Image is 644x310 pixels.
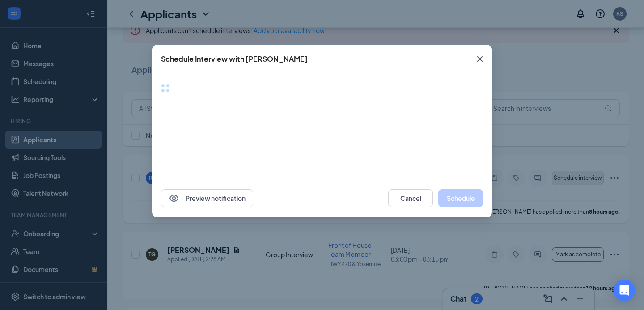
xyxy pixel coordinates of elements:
[475,54,485,64] svg: Cross
[614,280,635,301] div: Open Intercom Messenger
[468,45,492,73] button: Close
[161,189,253,207] button: EyePreview notification
[388,189,433,207] button: Cancel
[169,193,179,204] svg: Eye
[161,54,308,64] div: Schedule Interview with [PERSON_NAME]
[438,189,483,207] button: Schedule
